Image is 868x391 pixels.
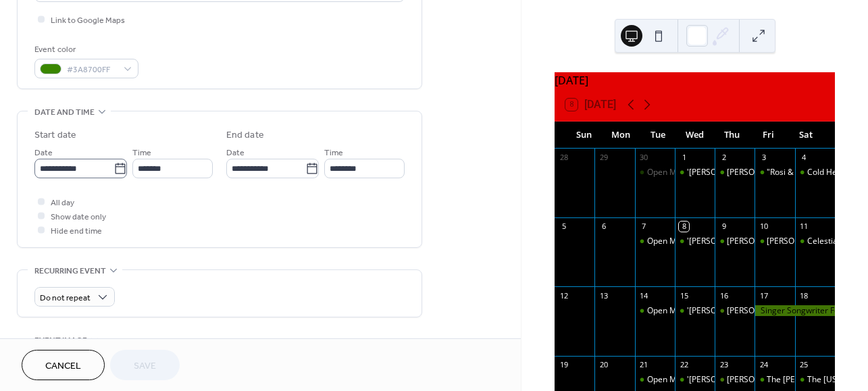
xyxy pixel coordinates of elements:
div: Mon [603,122,640,149]
span: #3A8700FF [67,63,117,77]
div: 7 [639,221,649,232]
span: Event image [34,334,87,348]
div: [PERSON_NAME] [767,236,830,247]
div: Thu [713,122,750,149]
div: Open Mic Night!! [635,236,675,247]
span: Time [324,146,343,160]
span: Recurring event [34,264,106,278]
div: Sun [565,122,603,149]
div: Open Mic Night!! [647,167,709,178]
div: 22 [679,360,689,370]
div: 'KJ Armando' Karaoke [675,167,715,178]
div: The Texas Crawlerz [795,374,835,386]
div: 6 [598,221,609,232]
div: '[PERSON_NAME] [687,167,752,178]
div: Wed [676,122,713,149]
div: 11 [799,221,809,232]
div: 29 [598,153,609,163]
div: Cold Heart Cash [795,167,835,178]
div: Open Mic Night!! [647,236,709,247]
div: 'KJ Armando' Karaoke [675,374,715,386]
div: Mark T. Harding [715,167,755,178]
div: 9 [719,221,729,232]
div: 4 [799,153,809,163]
div: Trent Lyle [755,236,794,247]
div: 5 [559,221,569,232]
div: Ryker Pantano [715,236,755,247]
button: Cancel [22,350,105,380]
div: 21 [639,360,649,370]
div: Frank Iarossi [715,374,755,386]
div: The Ricke Brothers [755,374,794,386]
span: Time [132,146,151,160]
div: 1 [679,153,689,163]
div: 16 [719,290,729,301]
div: 24 [759,360,769,370]
span: All day [51,196,74,210]
div: 25 [799,360,809,370]
span: Link to Google Maps [51,14,125,28]
div: 17 [759,290,769,301]
span: Do not repeat [40,290,91,306]
div: Tue [639,122,676,149]
div: Singer Songwriter Festival [755,305,835,317]
div: 19 [559,360,569,370]
div: Fri [750,122,788,149]
div: [PERSON_NAME] [727,236,790,247]
div: Open Mic Night!! [635,167,675,178]
span: Show date only [51,210,106,224]
span: Cancel [45,359,81,373]
div: Open Mic Night!! [635,374,675,386]
div: Open Mic Night!! [647,305,709,317]
div: "Rosi & Skeeter " Duo [755,167,794,178]
div: 14 [639,290,649,301]
div: 'KJ Armando' Karaoke [675,236,715,247]
div: '[PERSON_NAME] [687,374,752,386]
span: Date and time [34,105,95,120]
div: [PERSON_NAME] [727,374,790,386]
div: 12 [559,290,569,301]
div: 8 [679,221,689,232]
div: Al Monti [715,305,755,317]
div: 2 [719,153,729,163]
div: [PERSON_NAME] [727,305,790,317]
div: 10 [759,221,769,232]
div: Open Mic Night!! [635,305,675,317]
div: Sat [787,122,824,149]
div: '[PERSON_NAME] [687,236,752,247]
div: 18 [799,290,809,301]
span: Date [34,146,53,160]
div: 23 [719,360,729,370]
div: Celestial Mirage [795,236,835,247]
div: 13 [598,290,609,301]
div: 28 [559,153,569,163]
div: 'KJ Armando' Karaoke [675,305,715,317]
div: [PERSON_NAME] [727,167,790,178]
span: Date [226,146,245,160]
span: Hide end time [51,224,102,238]
div: Open Mic Night!! [647,374,709,386]
div: 15 [679,290,689,301]
div: The [PERSON_NAME] [767,374,846,386]
div: 20 [598,360,609,370]
div: Event color [34,43,136,57]
div: 30 [639,153,649,163]
div: [DATE] [555,72,835,88]
div: '[PERSON_NAME] [687,305,752,317]
div: 3 [759,153,769,163]
div: Start date [34,128,76,142]
div: End date [226,128,264,142]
